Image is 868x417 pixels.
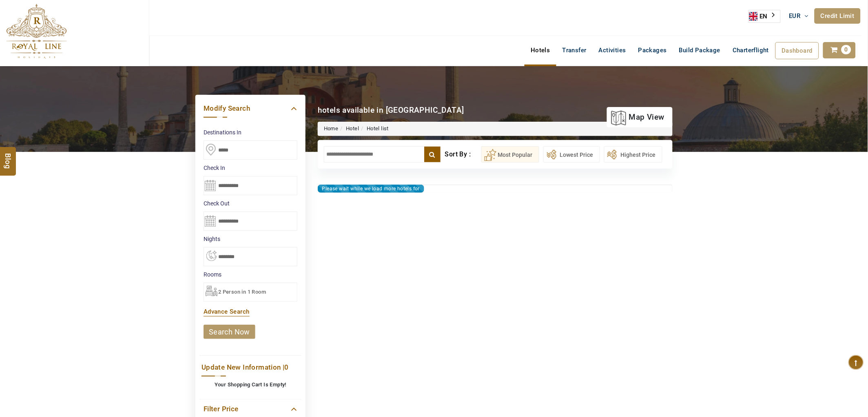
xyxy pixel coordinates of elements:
a: Filter Price [204,404,297,415]
aside: Language selected: English [749,10,781,23]
li: Hotel list [359,125,389,133]
button: Highest Price [604,146,662,163]
span: Charterflight [733,47,769,54]
div: Please wait while we load more hotels for you [318,185,424,193]
label: Check In [204,164,297,172]
button: Most Popular [481,146,539,163]
a: Modify Search [204,103,297,114]
b: Your Shopping Cart Is Empty! [215,381,286,388]
a: 0 [823,42,856,58]
a: Activities [593,42,632,58]
a: Home [324,125,339,132]
button: Lowest Price [543,146,600,163]
span: EUR [789,12,801,20]
span: 0 [841,45,851,54]
span: Blog [3,154,13,161]
a: Transfer [556,42,593,58]
div: hotels available in [GEOGRAPHIC_DATA] [318,105,464,116]
a: Packages [632,42,673,58]
label: Destinations In [204,128,297,136]
span: Dashboard [782,47,813,54]
div: Sort By : [445,146,481,163]
a: EN [749,10,780,22]
a: Update New Information |0 [201,362,299,373]
label: Rooms [204,270,297,279]
img: The Royal Line Holidays [6,4,67,59]
label: Check Out [204,199,297,207]
a: Build Package [673,42,726,58]
a: Credit Limit [815,8,861,24]
a: Hotel [346,125,359,132]
div: Language [749,10,781,23]
span: 0 [285,363,289,371]
label: nights [204,235,297,243]
a: search now [204,325,255,339]
a: Charterflight [726,42,775,58]
a: map view [611,108,664,126]
a: Advance Search [204,308,250,315]
span: 2 Person in 1 Room [218,289,266,295]
a: Hotels [525,42,556,58]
